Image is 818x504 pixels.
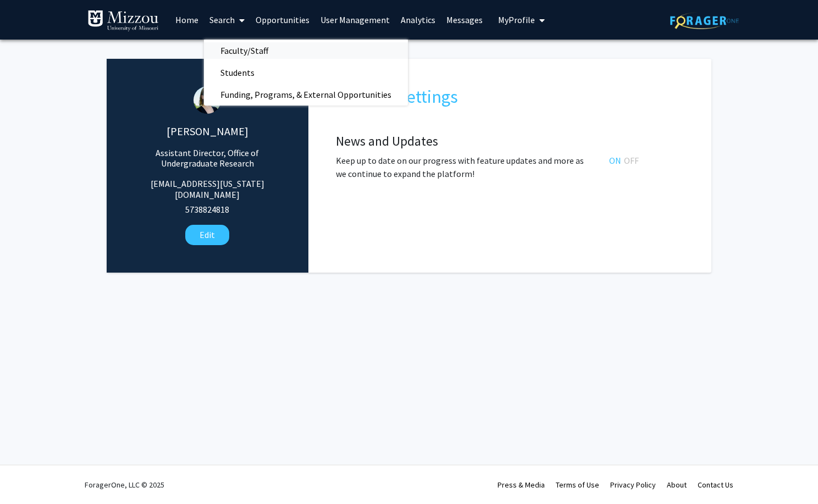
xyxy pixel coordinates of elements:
[670,12,739,29] img: ForagerOne Logo
[148,204,266,215] h6: 5738824818
[336,86,684,107] h2: Account Settings
[204,1,250,39] a: Search
[667,480,687,490] a: About
[250,1,315,39] a: Opportunities
[204,40,285,62] span: Faculty/Staff
[336,154,593,180] p: Keep up to date on our progress with feature updates and more as we continue to expand the platform!
[148,125,266,138] h5: [PERSON_NAME]
[395,1,441,39] a: Analytics
[87,10,159,32] img: University of Missouri Logo
[441,1,488,39] a: Messages
[315,1,395,39] a: User Management
[204,84,408,106] span: Funding, Programs, & External Opportunities
[609,155,624,166] span: ON
[148,179,266,200] h6: [EMAIL_ADDRESS][US_STATE][DOMAIN_NAME]
[624,155,639,166] span: OFF
[498,480,545,490] a: Press & Media
[204,42,408,59] a: Faculty/Staff
[204,62,271,84] span: Students
[148,148,266,169] h6: Assistant Director, Office of Undergraduate Research
[185,225,229,245] button: Edit
[170,1,204,39] a: Home
[498,14,535,25] span: My Profile
[204,86,408,103] a: Funding, Programs, & External Opportunities
[610,480,656,490] a: Privacy Policy
[194,86,221,114] img: Profile Picture
[204,64,408,81] a: Students
[698,480,733,490] a: Contact Us
[85,466,164,504] div: ForagerOne, LLC © 2025
[8,455,47,496] iframe: Chat
[556,480,599,490] a: Terms of Use
[336,134,684,149] h4: News and Updates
